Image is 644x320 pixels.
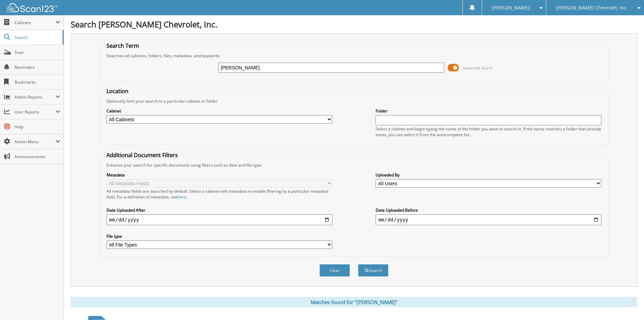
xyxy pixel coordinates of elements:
[358,264,388,277] button: Search
[103,53,605,59] div: Searches all cabinets, folders, files, metadata, and keywords
[15,94,55,100] span: Admin Reports
[71,297,637,307] div: Matches found for "[PERSON_NAME]"
[492,6,530,10] span: [PERSON_NAME]
[15,109,55,115] span: User Reports
[15,79,60,85] span: Bookmarks
[15,139,55,145] span: Admin Menu
[376,108,601,114] label: Folder
[15,35,59,40] span: Search
[376,172,601,178] label: Uploaded By
[463,65,493,70] span: Advanced Search
[103,42,142,49] legend: Search Term
[106,172,332,178] label: Metadata
[106,214,332,225] input: start
[376,207,601,213] label: Date Uploaded Before
[15,124,60,130] span: Help
[7,3,57,12] img: scan123-logo-white.svg
[103,162,605,168] div: Enhance your search for specific documents using filters such as date and file type.
[376,214,601,225] input: end
[177,194,186,200] a: here
[319,264,350,277] button: Clear
[15,154,60,159] span: Announcements
[106,233,332,239] label: File type
[15,49,60,55] span: Scan
[15,20,55,25] span: Cabinets
[106,207,332,213] label: Date Uploaded After
[556,6,628,10] span: [PERSON_NAME] Chevrolet, Inc.
[376,126,601,137] div: Select a cabinet and begin typing the name of the folder you want to search in. If the name match...
[15,64,60,70] span: Reminders
[103,87,132,95] legend: Location
[106,188,332,200] div: All metadata fields are searched by default. Select a cabinet with metadata to enable filtering b...
[106,108,332,114] label: Cabinet
[71,19,637,30] h1: Search [PERSON_NAME] Chevrolet, Inc.
[103,98,605,104] div: Optionally limit your search to a particular cabinet or folder
[103,151,181,159] legend: Additional Document Filters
